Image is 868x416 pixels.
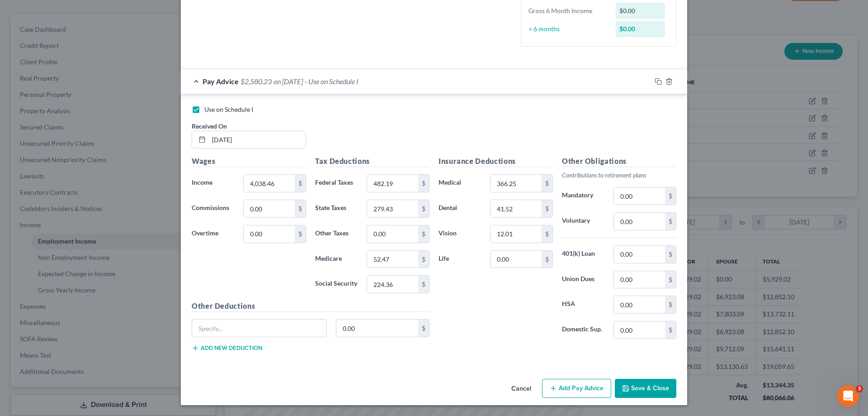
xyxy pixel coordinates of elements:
input: 0.00 [367,251,418,268]
input: 0.00 [614,213,665,230]
label: Other Taxes [311,225,362,243]
input: 0.00 [614,246,665,263]
span: Income [192,178,212,186]
span: 3 [856,385,863,392]
input: Specify... [192,320,326,337]
input: 0.00 [244,175,295,192]
iframe: Intercom live chat [837,385,859,407]
label: State Taxes [311,200,362,218]
input: 0.00 [244,200,295,217]
button: Save & Close [615,379,676,398]
label: HSA [557,296,609,314]
span: Pay Advice [203,77,239,86]
label: Commissions [187,200,239,218]
p: Contributions to retirement plans [562,171,676,180]
input: 0.00 [491,175,542,192]
div: $ [542,251,552,268]
button: Add new deduction [192,344,262,352]
div: $ [542,225,552,243]
label: Vision [434,225,486,243]
input: 0.00 [367,225,418,243]
input: 0.00 [491,200,542,217]
h5: Other Deductions [192,301,429,312]
button: Add Pay Advice [542,379,611,398]
label: Overtime [187,225,239,243]
input: 0.00 [367,175,418,192]
input: 0.00 [614,187,665,205]
div: Gross 6 Month Income [524,6,611,15]
label: Medicare [311,250,362,268]
input: 0.00 [491,251,542,268]
div: $ [418,276,429,293]
span: Received On [192,122,227,130]
span: $2,580.23 [241,77,272,86]
label: Dental [434,200,486,218]
div: $ [665,321,676,339]
div: $ [665,246,676,263]
div: $ [418,251,429,268]
input: 0.00 [614,321,665,339]
label: Union Dues [557,271,609,289]
label: 401(k) Loan [557,245,609,263]
div: $ [418,200,429,217]
div: $ [418,320,429,337]
span: on [DATE] [274,77,303,86]
div: $ [418,225,429,243]
div: $ [418,175,429,192]
input: 0.00 [491,225,542,243]
div: $ [665,296,676,313]
div: $ [295,175,306,192]
span: - Use on Schedule I [305,77,359,86]
div: $ [295,225,306,243]
span: Use on Schedule I [204,105,253,113]
h5: Other Obligations [562,156,676,167]
button: Cancel [504,380,538,398]
div: $ [542,175,552,192]
h5: Insurance Deductions [439,156,553,167]
div: $ [665,187,676,205]
label: Federal Taxes [311,174,362,192]
label: Social Security [311,275,362,293]
label: Mandatory [557,187,609,205]
input: 0.00 [367,200,418,217]
div: $ [665,213,676,230]
h5: Wages [192,156,306,167]
div: $ [295,200,306,217]
label: Medical [434,174,486,192]
label: Life [434,250,486,268]
div: $ [542,200,552,217]
input: 0.00 [336,320,419,337]
div: $0.00 [616,21,665,37]
div: ÷ 6 months [524,24,611,33]
h5: Tax Deductions [315,156,429,167]
div: $0.00 [616,3,665,19]
input: 0.00 [614,296,665,313]
input: 0.00 [244,225,295,243]
div: $ [665,271,676,288]
label: Domestic Sup. [557,321,609,339]
label: Voluntary [557,212,609,230]
input: MM/DD/YYYY [209,131,306,148]
input: 0.00 [614,271,665,288]
input: 0.00 [367,276,418,293]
